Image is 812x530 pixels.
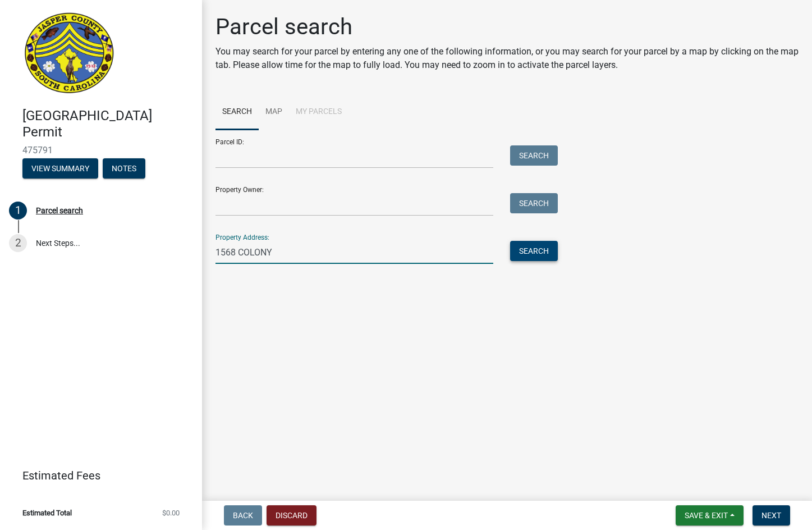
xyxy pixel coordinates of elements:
h1: Parcel search [215,13,799,40]
button: Search [510,241,558,261]
span: 475791 [22,145,180,156]
wm-modal-confirm: Notes [103,165,145,173]
a: Search [215,94,259,130]
a: Map [259,94,289,130]
span: $0.00 [162,509,180,517]
p: You may search for your parcel by entering any one of the following information, or you may searc... [215,45,799,72]
span: Back [233,511,253,520]
button: Next [753,505,790,526]
wm-modal-confirm: Summary [22,165,98,173]
div: 2 [9,234,27,252]
button: Discard [267,505,316,526]
button: Notes [103,158,145,179]
a: Estimated Fees [9,464,184,487]
div: 1 [9,202,27,220]
span: Estimated Total [22,509,72,517]
span: Save & Exit [685,511,728,520]
h4: [GEOGRAPHIC_DATA] Permit [22,108,193,140]
button: Search [510,193,558,213]
img: Jasper County, South Carolina [22,12,116,96]
button: Save & Exit [676,505,744,526]
button: View Summary [22,158,98,179]
button: Search [510,145,558,166]
span: Next [761,511,781,520]
button: Back [224,505,262,526]
div: Parcel search [36,207,83,214]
